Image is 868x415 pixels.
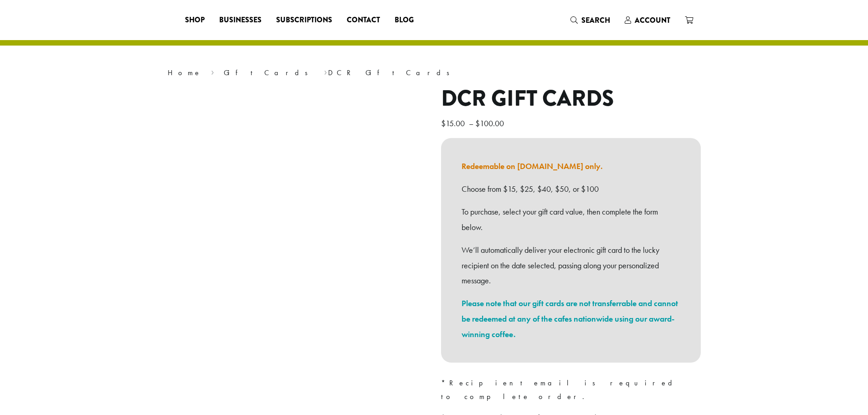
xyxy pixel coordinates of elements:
bdi: 100.00 [475,118,506,128]
nav: Breadcrumb [168,67,701,78]
span: Account [635,15,670,26]
span: › [211,64,214,78]
span: Contact [347,15,380,26]
p: Choose from $15, $25, $40, $50, or $100 [462,181,680,197]
h1: DCR Gift Cards [441,86,701,112]
a: Home [168,68,201,77]
p: We’ll automatically deliver your electronic gift card to the lucky recipient on the date selected... [462,242,680,288]
span: Businesses [219,15,262,26]
span: – [469,118,473,128]
bdi: 15.00 [441,118,467,128]
span: Subscriptions [276,15,332,26]
a: Please note that our gift cards are not transferrable and cannot be redeemed at any of the cafes ... [462,298,678,339]
span: Shop [185,15,205,26]
a: Gift Cards [224,68,314,77]
a: Search [563,13,617,28]
a: Redeemable on [DOMAIN_NAME] only. [462,161,603,171]
p: *Recipient email is required to complete order. [441,376,701,404]
span: Search [581,15,610,26]
p: To purchase, select your gift card value, then complete the form below. [462,204,680,235]
span: Blog [395,15,414,26]
span: $ [475,118,480,128]
span: $ [441,118,446,128]
span: › [324,64,327,78]
a: Shop [178,13,212,27]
